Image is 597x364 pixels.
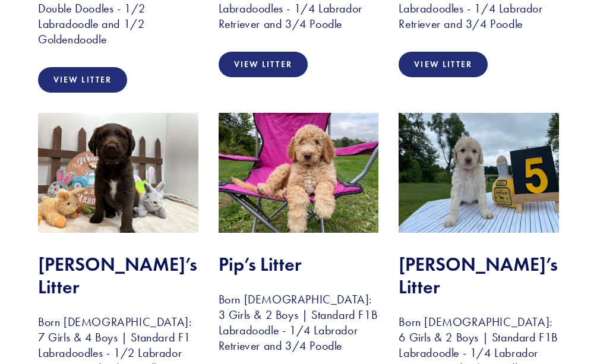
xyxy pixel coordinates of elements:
[219,52,308,77] a: View Litter
[38,67,127,93] a: View Litter
[219,253,379,276] h2: Pip’s Litter
[399,253,559,299] h2: [PERSON_NAME]’s Litter
[219,292,379,353] h3: Born [DEMOGRAPHIC_DATA]: 3 Girls & 2 Boys | Standard F1B Labradoodle - 1/4 Labrador Retriever and...
[38,253,198,299] h2: [PERSON_NAME]’s Litter
[399,52,488,77] a: View Litter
